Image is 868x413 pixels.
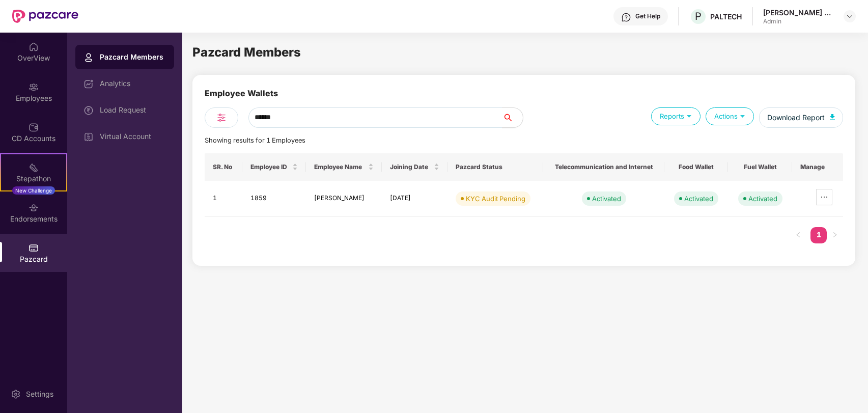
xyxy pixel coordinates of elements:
[23,389,57,399] div: Settings
[810,227,827,243] li: 1
[790,227,806,243] button: left
[100,52,166,62] div: Pazcard Members
[832,232,838,238] span: right
[29,42,39,52] img: svg+xml;base64,PHN2ZyBpZD0iSG9tZSIgeG1sbnM9Imh0dHA6Ly93d3cudzMub3JnLzIwMDAvc3ZnIiB3aWR0aD0iMjAiIG...
[728,153,792,181] th: Fuel Wallet
[710,12,742,21] div: PALTECH
[651,107,701,125] div: Reports
[695,10,702,22] span: P
[759,107,843,128] button: Download Report
[215,112,228,124] img: svg+xml;base64,PHN2ZyB4bWxucz0iaHR0cDovL3d3dy53My5vcmcvMjAwMC9zdmciIHdpZHRoPSIyNCIgaGVpZ2h0PSIyNC...
[29,162,39,173] img: svg+xml;base64,PHN2ZyB4bWxucz0iaHR0cDovL3d3dy53My5vcmcvMjAwMC9zdmciIHdpZHRoPSIyMSIgaGVpZ2h0PSIyMC...
[382,181,447,217] td: [DATE]
[12,10,78,23] img: New Pazcare Logo
[83,79,94,89] img: svg+xml;base64,PHN2ZyBpZD0iRGFzaGJvYXJkIiB4bWxucz0iaHR0cDovL3d3dy53My5vcmcvMjAwMC9zdmciIHdpZHRoPS...
[12,186,55,195] div: New Challenge
[592,194,621,204] div: Activated
[390,163,432,171] span: Joining Date
[250,163,291,171] span: Employee ID
[447,153,544,181] th: Pazcard Status
[314,163,366,171] span: Employee Name
[306,181,382,217] td: [PERSON_NAME]
[100,79,166,88] div: Analytics
[83,105,94,116] img: svg+xml;base64,PHN2ZyBpZD0iTG9hZF9SZXF1ZXN0IiBkYXRhLW5hbWU9IkxvYWQgUmVxdWVzdCIgeG1sbnM9Imh0dHA6Ly...
[664,153,729,181] th: Food Wallet
[846,12,854,20] img: svg+xml;base64,PHN2ZyBpZD0iRHJvcGRvd24tMzJ4MzIiIHhtbG5zPSJodHRwOi8vd3d3LnczLm9yZy8yMDAwL3N2ZyIgd2...
[83,52,94,63] img: svg+xml;base64,PHN2ZyBpZD0iUHJvZmlsZSIgeG1sbnM9Imh0dHA6Ly93d3cudzMub3JnLzIwMDAvc3ZnIiB3aWR0aD0iMj...
[29,122,39,132] img: svg+xml;base64,PHN2ZyBpZD0iQ0RfQWNjb3VudHMiIGRhdGEtbmFtZT0iQ0QgQWNjb3VudHMiIHhtbG5zPSJodHRwOi8vd3...
[242,153,306,181] th: Employee ID
[830,114,835,120] img: svg+xml;base64,PHN2ZyB4bWxucz0iaHR0cDovL3d3dy53My5vcmcvMjAwMC9zdmciIHhtbG5zOnhsaW5rPSJodHRwOi8vd3...
[763,8,834,17] div: [PERSON_NAME] Reddy
[382,153,447,181] th: Joining Date
[827,227,843,243] button: right
[1,174,66,184] div: Stepathon
[192,45,301,60] span: Pazcard Members
[205,87,278,107] div: Employee Wallets
[816,189,832,205] button: ellipsis
[306,153,382,181] th: Employee Name
[810,227,827,242] a: 1
[29,243,39,253] img: svg+xml;base64,PHN2ZyBpZD0iUGF6Y2FyZCIgeG1sbnM9Imh0dHA6Ly93d3cudzMub3JnLzIwMDAvc3ZnIiB3aWR0aD0iMj...
[11,389,21,399] img: svg+xml;base64,PHN2ZyBpZD0iU2V0dGluZy0yMHgyMCIgeG1sbnM9Imh0dHA6Ly93d3cudzMub3JnLzIwMDAvc3ZnIiB3aW...
[242,181,306,217] td: 1859
[795,232,801,238] span: left
[706,107,754,125] div: Actions
[205,153,242,181] th: SR. No
[792,153,843,181] th: Manage
[635,12,660,20] div: Get Help
[684,111,694,121] img: svg+xml;base64,PHN2ZyB4bWxucz0iaHR0cDovL3d3dy53My5vcmcvMjAwMC9zdmciIHdpZHRoPSIxOSIgaGVpZ2h0PSIxOS...
[100,106,166,114] div: Load Request
[543,153,664,181] th: Telecommunication and Internet
[621,12,631,22] img: svg+xml;base64,PHN2ZyBpZD0iSGVscC0zMngzMiIgeG1sbnM9Imh0dHA6Ly93d3cudzMub3JnLzIwMDAvc3ZnIiB3aWR0aD...
[29,82,39,92] img: svg+xml;base64,PHN2ZyBpZD0iRW1wbG95ZWVzIiB4bWxucz0iaHR0cDovL3d3dy53My5vcmcvMjAwMC9zdmciIHdpZHRoPS...
[684,194,713,204] div: Activated
[466,194,525,204] div: KYC Audit Pending
[205,181,242,217] td: 1
[502,107,523,128] button: search
[790,227,806,243] li: Previous Page
[502,114,523,122] span: search
[748,194,777,204] div: Activated
[763,17,834,25] div: Admin
[738,111,747,121] img: svg+xml;base64,PHN2ZyB4bWxucz0iaHR0cDovL3d3dy53My5vcmcvMjAwMC9zdmciIHdpZHRoPSIxOSIgaGVpZ2h0PSIxOS...
[83,132,94,142] img: svg+xml;base64,PHN2ZyBpZD0iVmlydHVhbF9BY2NvdW50IiBkYXRhLW5hbWU9IlZpcnR1YWwgQWNjb3VudCIgeG1sbnM9Im...
[767,112,825,123] span: Download Report
[817,193,832,201] span: ellipsis
[100,132,166,141] div: Virtual Account
[205,136,305,144] span: Showing results for 1 Employees
[29,203,39,213] img: svg+xml;base64,PHN2ZyBpZD0iRW5kb3JzZW1lbnRzIiB4bWxucz0iaHR0cDovL3d3dy53My5vcmcvMjAwMC9zdmciIHdpZH...
[827,227,843,243] li: Next Page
